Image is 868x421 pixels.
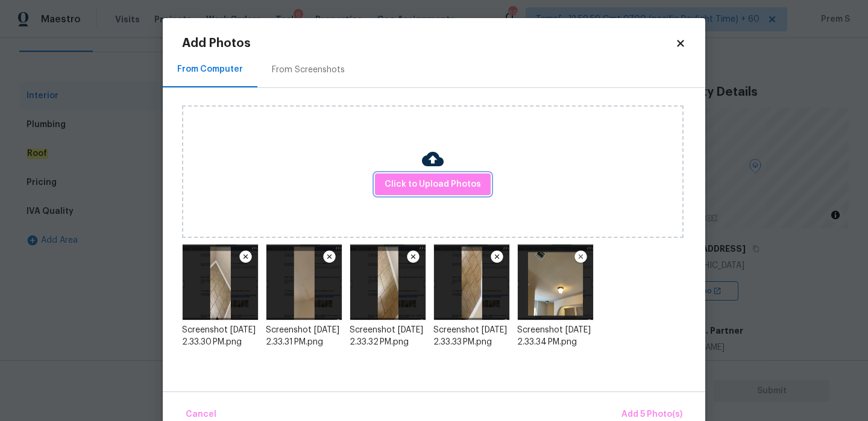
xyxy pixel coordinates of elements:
[375,173,491,196] button: Click to Upload Photos
[433,324,510,348] div: Screenshot [DATE] 2.33.33 PM.png
[272,64,345,76] div: From Screenshots
[182,324,259,348] div: Screenshot [DATE] 2.33.30 PM.png
[177,63,243,75] div: From Computer
[517,324,594,348] div: Screenshot [DATE] 2.33.34 PM.png
[422,148,444,170] img: Cloud Upload Icon
[266,324,342,348] div: Screenshot [DATE] 2.33.31 PM.png
[385,177,481,192] span: Click to Upload Photos
[350,324,426,348] div: Screenshot [DATE] 2.33.32 PM.png
[182,37,675,49] h2: Add Photos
